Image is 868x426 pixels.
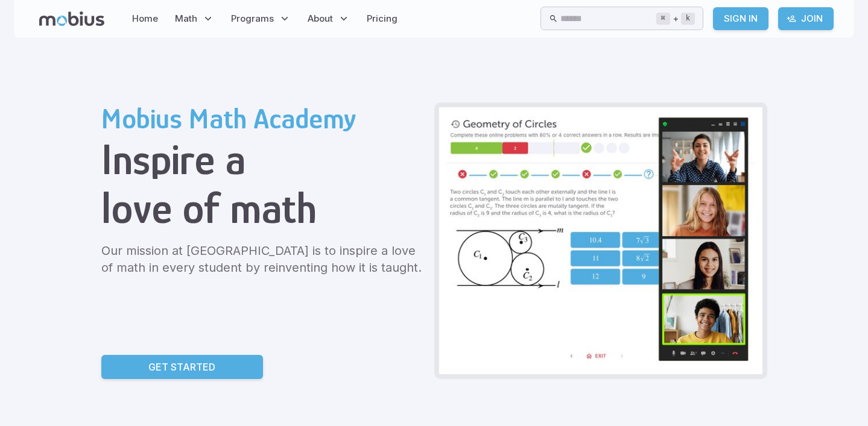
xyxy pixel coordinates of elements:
[681,13,695,25] kbd: k
[713,7,768,30] a: Sign In
[101,135,425,184] h1: Inspire a
[308,12,333,25] span: About
[439,107,762,374] img: Grade 9 Class
[101,355,263,379] a: Get Started
[148,360,215,374] p: Get Started
[101,102,425,135] h2: Mobius Math Academy
[656,13,670,25] kbd: ⌘
[656,11,695,26] div: +
[363,5,401,33] a: Pricing
[101,242,425,276] p: Our mission at [GEOGRAPHIC_DATA] is to inspire a love of math in every student by reinventing how...
[128,5,162,33] a: Home
[231,12,274,25] span: Programs
[175,12,197,25] span: Math
[778,7,834,30] a: Join
[101,184,425,233] h1: love of math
